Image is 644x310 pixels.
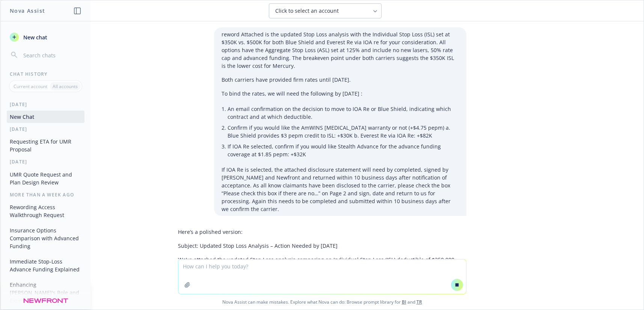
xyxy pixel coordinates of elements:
a: TR [416,299,422,305]
p: Both carriers have provided firm rates until [DATE]. [222,76,459,84]
div: More than a week ago [1,192,90,198]
li: Confirm if you would like the AmWINS [MEDICAL_DATA] warranty or not (+$4.75 pepm) a. Blue Shield ... [228,122,459,141]
p: Subject: Updated Stop Loss Analysis – Action Needed by [DATE] [178,242,466,250]
div: [DATE] [1,126,90,132]
button: Click to select an account [269,3,382,18]
p: All accounts [53,83,78,90]
button: New chat [7,30,84,44]
div: Chat History [1,71,90,77]
li: An email confirmation on the decision to move to IOA Re or Blue Shield, indicating which contract... [228,103,459,122]
p: If IOA Re is selected, the attached disclosure statement will need by completed, signed by [PERSO... [222,166,459,213]
span: Click to select an account [275,7,339,15]
p: We’ve attached the updated Stop Loss analysis comparing an Individual Stop Loss (ISL) deductible ... [178,256,466,271]
button: UMR Quote Request and Plan Design Review [7,168,84,189]
p: To bind the rates, we will need the following by [DATE] : [222,90,459,97]
span: Nova Assist can make mistakes. Explore what Nova can do: Browse prompt library for and [3,294,641,310]
a: BI [402,299,406,305]
button: Enhancing [PERSON_NAME]'s Role and Expertise [7,279,84,307]
p: Here’s a polished version: [178,228,466,236]
div: [DATE] [1,159,90,165]
li: If IOA Re selected, confirm if you would like Stealth Advance for the advance funding coverage at... [228,141,459,160]
button: Insurance Options Comparison with Advanced Funding [7,224,84,252]
span: New chat [22,33,47,41]
div: [DATE] [1,101,90,108]
p: Current account [14,83,47,90]
input: Search chats [22,50,81,60]
button: Immediate Stop-Loss Advance Funding Explained [7,255,84,276]
h1: Nova Assist [10,7,45,15]
button: New Chat [7,111,84,123]
button: Requesting ETA for UMR Proposal [7,135,84,156]
button: Rewording Access Walkthrough Request [7,201,84,221]
p: reword Attached is the updated Stop Loss analysis with the Individual Stop Loss (ISL) set at $350... [222,30,459,70]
